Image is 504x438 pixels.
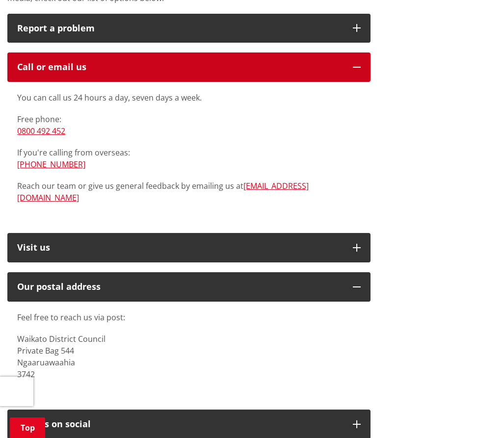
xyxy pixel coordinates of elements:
[17,180,309,203] a: [EMAIL_ADDRESS][DOMAIN_NAME]
[7,272,371,302] button: Our postal address
[17,243,343,253] p: Visit us
[7,233,371,262] button: Visit us
[17,311,361,323] p: Feel free to reach us via post:
[10,417,45,438] a: Top
[7,52,371,82] button: Call or email us
[7,14,371,43] button: Report a problem
[17,92,361,103] p: You can call us 24 hours a day, seven days a week.
[17,180,361,204] p: Reach our team or give us general feedback by emailing us at
[459,397,494,432] iframe: Messenger Launcher
[17,333,361,380] p: Waikato District Council Private Bag 544 Ngaaruawaahia 3742
[17,24,343,33] p: Report a problem
[17,282,343,292] h2: Our postal address
[17,113,361,137] p: Free phone:
[17,62,343,72] div: Call or email us
[17,419,343,429] div: Find us on social
[17,159,85,170] a: [PHONE_NUMBER]
[17,147,361,170] p: If you're calling from overseas:
[17,126,65,136] a: 0800 492 452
